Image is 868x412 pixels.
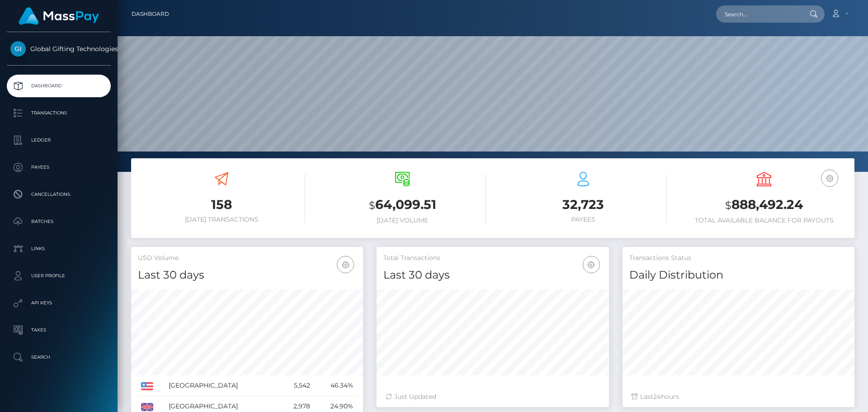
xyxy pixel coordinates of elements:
[725,199,731,212] small: $
[10,188,107,201] p: Cancellations
[653,393,661,401] span: 24
[7,102,111,124] a: Transactions
[629,267,848,283] h4: Daily Distribution
[7,292,111,314] a: API Keys
[632,392,845,402] div: Last hours
[319,217,486,224] h6: [DATE] Volume
[500,216,667,223] h6: Payees
[10,242,107,256] p: Links
[383,267,602,283] h4: Last 30 days
[7,183,111,206] a: Cancellations
[10,161,107,174] p: Payees
[313,375,357,396] td: 46.34%
[386,392,599,402] div: Just Updated
[19,7,99,25] img: MassPay Logo
[141,382,153,390] img: US.png
[7,237,111,260] a: Links
[138,267,356,283] h4: Last 30 days
[10,215,107,228] p: Batches
[500,196,667,213] h3: 32,723
[7,129,111,152] a: Ledger
[7,156,111,179] a: Payees
[680,196,848,214] h3: 888,492.24
[10,350,107,364] p: Search
[680,217,848,224] h6: Total Available Balance for Payouts
[10,106,107,120] p: Transactions
[7,265,111,287] a: User Profile
[138,216,305,223] h6: [DATE] Transactions
[141,403,153,411] img: GB.png
[10,79,107,93] p: Dashboard
[383,254,602,263] h5: Total Transactions
[7,75,111,97] a: Dashboard
[7,319,111,341] a: Taxes
[138,254,356,263] h5: USD Volume
[138,196,305,213] h3: 158
[716,5,801,23] input: Search...
[7,45,111,53] span: Global Gifting Technologies Inc
[278,375,313,396] td: 5,542
[10,296,107,310] p: API Keys
[319,196,486,214] h3: 64,099.51
[369,199,375,212] small: $
[165,375,278,396] td: [GEOGRAPHIC_DATA]
[10,133,107,147] p: Ledger
[10,41,26,57] img: Global Gifting Technologies Inc
[7,346,111,369] a: Search
[7,210,111,233] a: Batches
[10,269,107,283] p: User Profile
[629,254,848,263] h5: Transactions Status
[132,5,169,24] a: Dashboard
[10,323,107,337] p: Taxes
